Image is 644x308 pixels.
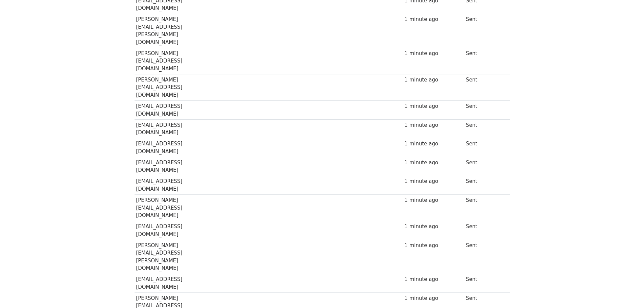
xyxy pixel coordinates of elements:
div: 1 minute ago [404,50,462,57]
td: [EMAIL_ADDRESS][DOMAIN_NAME] [135,176,221,195]
td: [EMAIL_ADDRESS][DOMAIN_NAME] [135,274,221,293]
div: 1 minute ago [404,242,462,250]
td: [EMAIL_ADDRESS][DOMAIN_NAME] [135,119,221,138]
td: Sent [464,14,506,48]
div: 1 minute ago [404,140,462,148]
div: Chat-widget [610,276,644,308]
div: 1 minute ago [404,223,462,231]
td: Sent [464,48,506,74]
td: [EMAIL_ADDRESS][DOMAIN_NAME] [135,157,221,176]
div: 1 minute ago [404,76,462,84]
td: Sent [464,274,506,293]
div: 1 minute ago [404,102,462,110]
td: Sent [464,157,506,176]
td: Sent [464,119,506,138]
td: [EMAIL_ADDRESS][DOMAIN_NAME] [135,138,221,157]
td: [EMAIL_ADDRESS][DOMAIN_NAME] [135,221,221,240]
td: [PERSON_NAME][EMAIL_ADDRESS][DOMAIN_NAME] [135,74,221,101]
td: [PERSON_NAME][EMAIL_ADDRESS][DOMAIN_NAME] [135,195,221,221]
td: Sent [464,74,506,101]
td: Sent [464,176,506,195]
td: Sent [464,138,506,157]
td: [PERSON_NAME][EMAIL_ADDRESS][PERSON_NAME][DOMAIN_NAME] [135,240,221,274]
div: 1 minute ago [404,121,462,129]
td: Sent [464,240,506,274]
iframe: Chat Widget [610,276,644,308]
td: [EMAIL_ADDRESS][DOMAIN_NAME] [135,101,221,120]
td: Sent [464,221,506,240]
div: 1 minute ago [404,294,462,302]
td: [PERSON_NAME][EMAIL_ADDRESS][PERSON_NAME][DOMAIN_NAME] [135,14,221,48]
div: 1 minute ago [404,196,462,204]
td: Sent [464,195,506,221]
div: 1 minute ago [404,177,462,185]
td: [PERSON_NAME][EMAIL_ADDRESS][DOMAIN_NAME] [135,48,221,74]
td: Sent [464,101,506,120]
div: 1 minute ago [404,159,462,167]
div: 1 minute ago [404,276,462,283]
div: 1 minute ago [404,16,462,23]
